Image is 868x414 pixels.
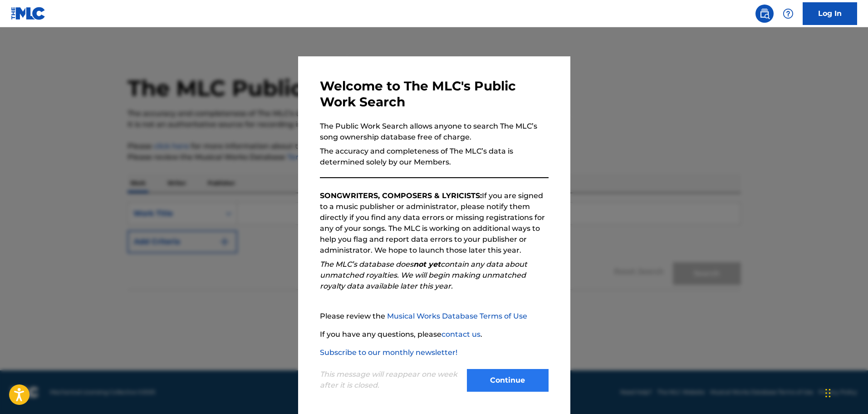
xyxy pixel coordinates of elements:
[320,311,549,322] p: Please review the
[783,8,794,19] img: help
[320,121,549,143] p: The Public Work Search allows anyone to search The MLC’s song ownership database free of charge.
[320,78,549,110] h3: Welcome to The MLC's Public Work Search
[755,5,774,23] a: Public Search
[759,8,770,19] img: search
[779,5,797,23] div: Help
[320,260,527,290] em: The MLC’s database does contain any data about unmatched royalties. We will begin making unmatche...
[803,2,857,25] a: Log In
[320,190,549,256] p: If you are signed to a music publisher or administrator, please notify them directly if you find ...
[823,370,868,414] iframe: Chat Widget
[467,369,549,392] button: Continue
[320,329,549,340] p: If you have any questions, please .
[387,312,527,320] a: Musical Works Database Terms of Use
[320,369,461,391] p: This message will reappear one week after it is closed.
[320,191,482,200] strong: SONGWRITERS, COMPOSERS & LYRICISTS:
[413,260,441,269] strong: not yet
[320,348,457,357] a: Subscribe to our monthly newsletter!
[825,379,831,407] div: Drag
[441,330,481,339] a: contact us
[11,7,46,20] img: MLC Logo
[320,146,549,168] p: The accuracy and completeness of The MLC’s data is determined solely by our Members.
